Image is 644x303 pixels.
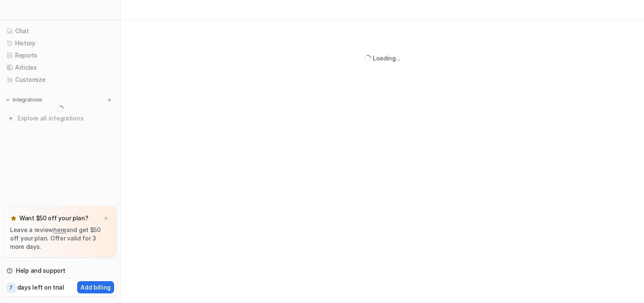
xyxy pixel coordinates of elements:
[77,281,114,293] button: Add billing
[5,97,11,103] img: expand menu
[104,216,109,221] img: x
[3,96,45,104] button: Integrations
[10,226,110,251] p: Leave a review and get $50 off your plan. Offer valid for 3 more days.
[3,25,117,37] a: Chat
[7,114,15,123] img: explore all integrations
[80,283,111,292] p: Add billing
[3,112,117,124] a: Explore all integrations
[9,284,13,292] p: 7
[18,112,114,125] span: Explore all integrations
[373,54,400,63] div: Loading...
[53,226,66,233] a: here
[3,74,117,86] a: Customize
[10,215,17,222] img: star
[3,62,117,73] a: Articles
[13,97,42,103] p: Integrations
[106,97,112,103] img: menu_add.svg
[3,50,117,61] a: Reports
[19,214,88,222] p: Want $50 off your plan?
[3,265,117,277] a: Help and support
[3,37,117,49] a: History
[17,283,64,292] p: days left on trial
